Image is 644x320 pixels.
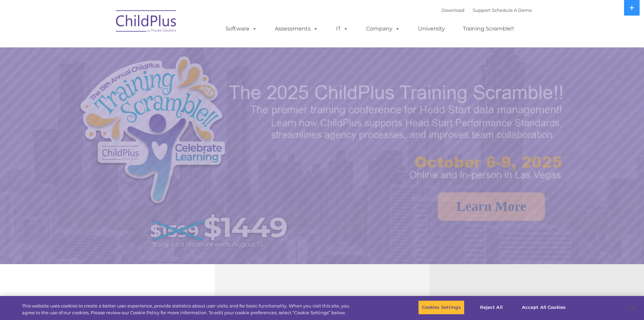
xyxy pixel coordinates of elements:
button: Cookies Settings [418,300,464,315]
a: Software [219,22,264,36]
a: Learn More [438,192,545,221]
a: Training Scramble!! [456,22,521,36]
a: Schedule A Demo [492,7,532,13]
button: Close [626,300,641,315]
button: Reject All [470,300,512,315]
a: Support [473,7,491,13]
a: Assessments [268,22,325,36]
font: | [442,7,532,13]
div: This website uses cookies to create a better user experience, provide statistics about user visit... [22,303,354,316]
a: IT [329,22,355,36]
img: ChildPlus by Procare Solutions [113,5,180,39]
a: Download [442,7,464,13]
a: University [411,22,452,36]
a: Company [359,22,407,36]
button: Accept All Cookies [518,300,569,315]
